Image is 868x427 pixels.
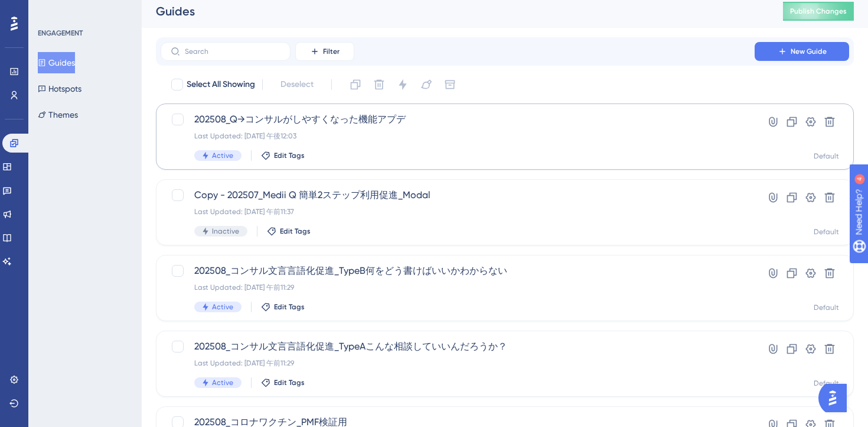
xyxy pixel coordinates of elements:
input: Search [185,47,280,56]
iframe: UserGuiding AI Assistant Launcher [818,380,854,416]
div: Default [814,151,839,161]
div: Default [814,227,839,237]
div: Guides [156,3,753,20]
span: Edit Tags [274,378,305,387]
span: Active [212,378,233,387]
div: Last Updated: [DATE] 午前11:37 [194,207,721,216]
span: Active [212,151,233,160]
div: ENGAGEMENT [38,28,83,38]
span: 202508_コンサル文言言語化促進_TypeAこんな相談していいんだろうか？ [194,339,721,354]
span: Edit Tags [274,151,305,160]
span: Filter [323,47,340,56]
span: Edit Tags [280,227,311,236]
div: Last Updated: [DATE] 午前11:29 [194,358,721,368]
span: Publish Changes [790,7,847,16]
div: Default [814,379,839,388]
span: Copy - 202507_Medii Q 簡単2ステップ利用促進_Modal [194,188,721,202]
span: Edit Tags [274,302,305,312]
button: Edit Tags [261,302,305,312]
span: New Guide [791,47,827,56]
button: Edit Tags [267,227,311,236]
span: Need Help? [28,3,74,17]
span: Deselect [280,77,314,92]
div: 4 [82,6,86,15]
span: 202508_コンサル文言言語化促進_TypeB何をどう書けばいいかわからない [194,264,721,278]
button: Filter [295,42,354,61]
button: Hotspots [38,78,81,99]
button: Themes [38,104,78,125]
div: Last Updated: [DATE] 午後12:03 [194,131,721,141]
button: Edit Tags [261,151,305,160]
button: Edit Tags [261,378,305,387]
span: Inactive [212,227,239,236]
span: Select All Showing [187,77,255,92]
span: Active [212,302,233,312]
span: 202508_Q→コンサルがしやすくなった機能アプデ [194,112,721,127]
button: Guides [38,52,75,73]
div: Last Updated: [DATE] 午前11:29 [194,283,721,292]
div: Default [814,303,839,312]
button: Publish Changes [783,2,854,21]
button: Deselect [270,74,324,95]
button: New Guide [755,42,849,61]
